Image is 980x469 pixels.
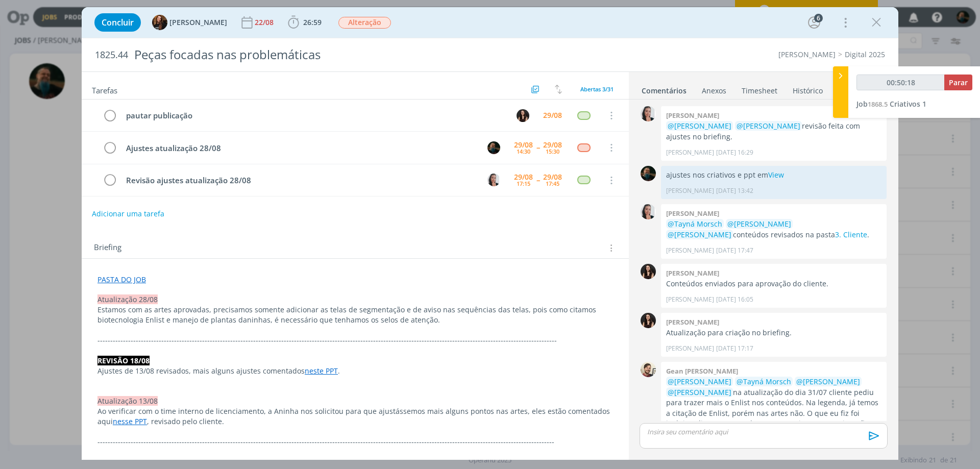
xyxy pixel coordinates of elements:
[97,335,613,345] p: -------------------------------------------------------------------------------------------------...
[666,219,881,240] p: conteúdos revisados na pasta .
[543,112,562,119] div: 29/08
[716,344,753,353] span: [DATE] 17:17
[169,19,227,26] span: [PERSON_NAME]
[792,81,823,96] a: Histórico
[666,209,719,218] b: [PERSON_NAME]
[641,313,656,328] img: I
[517,109,529,122] img: I
[303,17,322,27] span: 26:59
[555,85,562,94] img: arrow-down-up.svg
[536,177,540,184] span: --
[666,377,881,439] p: na atualização do dia 31/07 cliente pediu para trazer mais o Enlist nos conteúdos. Na legenda, já...
[814,14,823,22] div: 6
[487,141,500,154] img: M
[768,170,784,180] a: View
[517,149,530,154] div: 14:30
[92,83,117,95] span: Tarefas
[94,13,141,32] button: Concluir
[666,317,719,327] b: [PERSON_NAME]
[486,140,501,155] button: M
[666,111,719,120] b: [PERSON_NAME]
[152,15,167,30] img: T
[666,328,881,338] p: Atualização para criação no briefing.
[668,230,731,239] span: @[PERSON_NAME]
[856,99,926,109] a: Job1868.5Criativos 1
[121,174,478,187] div: Revisão ajustes atualização 28/08
[668,377,731,386] span: @[PERSON_NAME]
[666,366,738,376] b: Gean [PERSON_NAME]
[666,246,714,255] p: [PERSON_NAME]
[97,437,613,447] p: -------------------------------------------------------------------------------------------------...
[641,81,687,96] a: Comentários
[890,99,926,109] span: Criativos 1
[338,16,391,29] button: Alteração
[91,205,165,223] button: Adicionar uma tarefa
[130,42,552,67] div: Peças focadas nas problemáticas
[338,17,391,29] span: Alteração
[666,268,719,278] b: [PERSON_NAME]
[94,241,121,255] span: Briefing
[514,141,533,149] div: 29/08
[82,7,898,460] div: dialog
[95,50,128,61] span: 1825.44
[741,81,778,96] a: Timesheet
[517,181,530,186] div: 17:15
[255,19,276,26] div: 22/08
[702,86,726,96] div: Anexos
[486,172,501,188] button: C
[944,75,972,90] button: Parar
[97,406,613,427] p: Ao verificar com o time interno de licenciamento, a Aninha nos solicitou para que ajustássemos ma...
[716,148,753,157] span: [DATE] 16:29
[546,181,559,186] div: 17:45
[580,85,614,93] span: Abertas 3/31
[543,174,562,181] div: 29/08
[97,396,158,406] span: Atualização 13/08
[806,14,822,31] button: 6
[97,275,146,284] a: PASTA DO JOB
[716,295,753,304] span: [DATE] 16:05
[536,144,540,151] span: --
[641,204,656,219] img: C
[666,148,714,157] p: [PERSON_NAME]
[737,377,791,386] span: @Tayná Morsch
[305,366,338,376] a: neste PPT
[102,18,134,27] span: Concluir
[666,279,881,289] p: Conteúdos enviados para aprovação do cliente.
[641,362,656,377] img: G
[668,121,731,131] span: @[PERSON_NAME]
[285,14,324,31] button: 26:59
[727,219,791,229] span: @[PERSON_NAME]
[641,264,656,279] img: I
[121,142,478,155] div: Ajustes atualização 28/08
[97,305,613,325] p: Estamos com as artes aprovadas, precisamos somente adicionar as telas de segmentação e de aviso n...
[515,108,530,123] button: I
[641,166,656,181] img: M
[641,106,656,121] img: C
[778,50,836,59] a: [PERSON_NAME]
[666,170,881,180] p: ajustes nos criativos e ppt em
[113,416,147,426] a: nesse PPT
[949,78,968,87] span: Parar
[666,186,714,195] p: [PERSON_NAME]
[835,230,867,239] a: 3. Cliente
[868,100,888,109] span: 1868.5
[121,109,507,122] div: pautar publicação
[487,174,500,186] img: C
[152,15,227,30] button: T[PERSON_NAME]
[546,149,559,154] div: 15:30
[668,219,722,229] span: @Tayná Morsch
[666,295,714,304] p: [PERSON_NAME]
[97,366,613,376] p: Ajustes de 13/08 revisados, mais alguns ajustes comentados .
[845,50,885,59] a: Digital 2025
[543,141,562,149] div: 29/08
[796,377,860,386] span: @[PERSON_NAME]
[97,356,150,365] strong: REVISÃO 18/08
[668,387,731,397] span: @[PERSON_NAME]
[97,294,158,304] span: Atualização 28/08
[716,186,753,195] span: [DATE] 13:42
[666,121,881,142] p: revisão feita com ajustes no briefing.
[716,246,753,255] span: [DATE] 17:47
[514,174,533,181] div: 29/08
[737,121,800,131] span: @[PERSON_NAME]
[666,344,714,353] p: [PERSON_NAME]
